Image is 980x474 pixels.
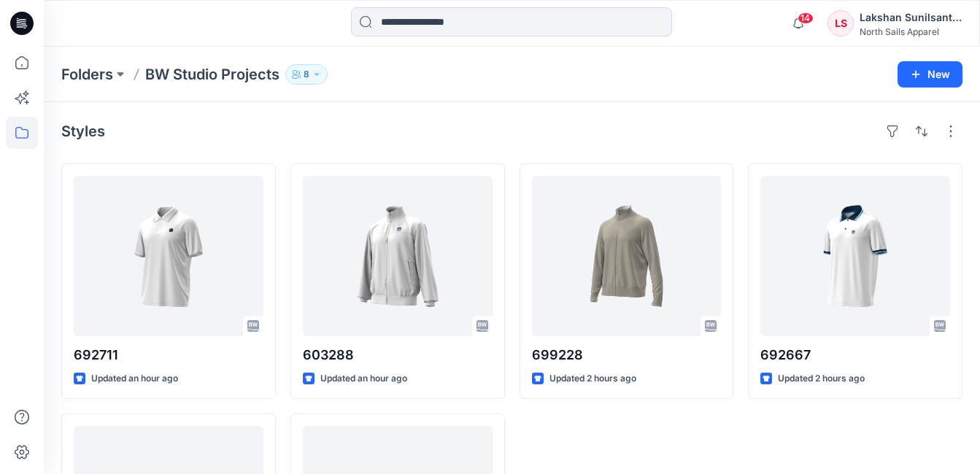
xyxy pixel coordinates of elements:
[532,345,722,365] p: 699228
[827,10,854,36] div: LS
[778,371,865,386] p: Updated 2 hours ago
[549,371,636,386] p: Updated 2 hours ago
[285,64,328,85] button: 8
[145,64,279,85] p: BW Studio Projects
[860,9,962,26] div: Lakshan Sunilsantha
[760,176,950,336] a: 692667
[898,61,962,88] button: New
[74,176,263,336] a: 692711
[304,66,309,82] p: 8
[760,345,950,365] p: 692667
[532,176,722,336] a: 699228
[303,176,493,336] a: 603288
[61,64,113,85] a: Folders
[61,123,105,140] h4: Styles
[91,371,178,386] p: Updated an hour ago
[303,345,493,365] p: 603288
[798,12,814,24] span: 14
[74,345,263,365] p: 692711
[860,26,962,37] div: North Sails Apparel
[320,371,407,386] p: Updated an hour ago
